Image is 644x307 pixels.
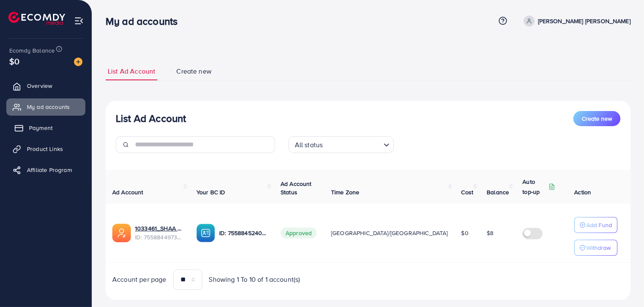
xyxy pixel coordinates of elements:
div: <span class='underline'>1033461_SHAA SAAB_1759930851733</span></br>7558844973584531463 [135,224,183,241]
span: $8 [487,229,493,237]
span: Ad Account [112,188,143,196]
span: Ecomdy Balance [9,46,55,55]
span: Cost [461,188,474,196]
span: Affiliate Program [27,166,72,174]
span: Create new [176,66,212,76]
span: Product Links [27,145,63,153]
img: ic-ads-acc.e4c84228.svg [112,224,131,242]
a: Affiliate Program [6,161,85,178]
span: Overview [27,82,52,90]
img: ic-ba-acc.ded83a64.svg [196,224,215,242]
iframe: Chat [608,269,638,301]
h3: My ad accounts [106,15,184,27]
button: Create new [573,111,620,126]
div: Search for option [289,136,394,153]
a: Overview [6,77,85,94]
p: Add Fund [586,220,612,230]
input: Search for option [325,137,380,151]
span: Action [574,188,591,196]
button: Withdraw [574,240,617,256]
a: Product Links [6,140,85,157]
img: logo [8,12,65,25]
p: [PERSON_NAME] [PERSON_NAME] [538,16,631,26]
span: All status [293,139,325,151]
span: List Ad Account [108,66,155,76]
span: $0 [9,55,19,67]
a: My ad accounts [6,98,85,115]
img: menu [74,16,84,26]
span: Create new [582,114,612,123]
img: image [74,58,82,66]
span: Time Zone [331,188,359,196]
a: Payment [6,119,85,136]
span: Your BC ID [196,188,225,196]
span: Payment [29,124,53,132]
a: 1033461_SHAA SAAB_1759930851733 [135,224,183,233]
p: Withdraw [586,243,611,253]
span: Balance [487,188,509,196]
h3: List Ad Account [116,112,186,124]
p: ID: 7558845240342446097 [219,228,267,238]
a: [PERSON_NAME] [PERSON_NAME] [520,16,631,26]
span: Ad Account Status [281,180,312,196]
button: Add Fund [574,217,617,233]
p: Auto top-up [522,177,547,197]
span: [GEOGRAPHIC_DATA]/[GEOGRAPHIC_DATA] [331,229,448,237]
span: $0 [461,229,469,237]
span: Account per page [112,275,167,284]
span: ID: 7558844973584531463 [135,233,183,241]
span: My ad accounts [27,103,70,111]
span: Showing 1 To 10 of 1 account(s) [209,275,300,284]
span: Approved [281,228,317,238]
